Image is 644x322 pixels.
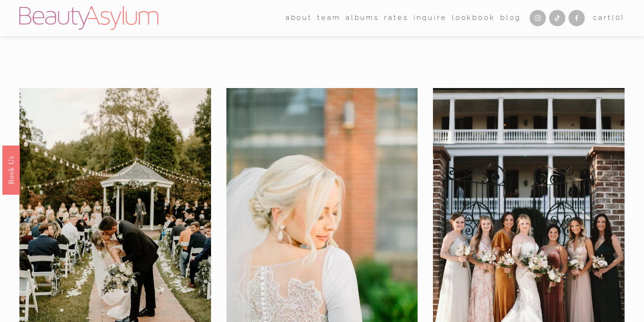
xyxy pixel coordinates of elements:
a: Instagram [530,10,546,26]
a: Facebook [569,10,585,26]
a: Lookbook [452,11,495,25]
a: TikTok [549,10,565,26]
span: team [317,12,340,24]
span: about [286,12,312,24]
a: Rates [384,11,408,25]
a: Book Us [2,145,20,194]
a: 0 items in cart [593,12,625,24]
a: Blog [500,11,521,25]
a: folder dropdown [317,11,340,25]
a: Inquire [414,11,447,25]
a: folder dropdown [286,11,312,25]
img: Beauty Asylum | Bridal Hair &amp; Makeup Charlotte &amp; Atlanta [19,6,158,30]
span: ( ) [612,14,625,22]
span: 0 [616,14,621,22]
a: albums [346,11,379,25]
